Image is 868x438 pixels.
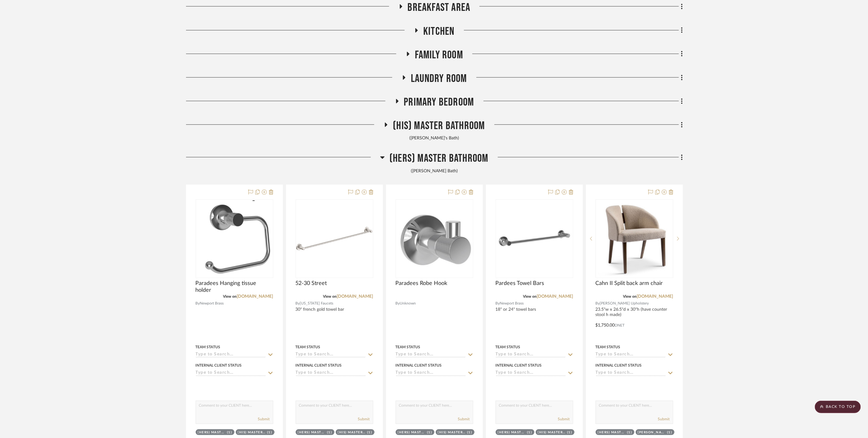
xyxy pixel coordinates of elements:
[396,370,466,376] input: Type to Search…
[596,352,666,358] input: Type to Search…
[597,200,672,278] img: Cahn II Split back arm chair
[396,363,442,368] div: Internal Client Status
[596,370,666,376] input: Type to Search…
[538,430,566,435] div: (His) Master Bathroom
[323,295,337,298] span: View on
[598,430,626,435] div: (Hers) Master Bathroom
[296,352,366,358] input: Type to Search…
[300,300,334,306] span: [US_STATE] Faucets
[196,344,220,350] div: Team Status
[500,300,524,306] span: Newport Brass
[667,430,672,435] div: (1)
[623,295,637,298] span: View on
[396,204,473,273] img: Paradees Robe Hook
[637,294,673,299] a: [DOMAIN_NAME]
[296,344,320,350] div: Team Status
[186,168,683,175] div: ([PERSON_NAME] Bath)
[404,96,474,109] span: Primary Bedroom
[358,416,370,422] button: Submit
[600,300,649,306] span: [PERSON_NAME] Upholstery
[196,300,200,306] span: By
[438,430,466,435] div: (His) Master Bathroom
[496,370,566,376] input: Type to Search…
[396,344,420,350] div: Team Status
[200,300,224,306] span: Newport Brass
[327,430,332,435] div: (1)
[396,200,473,278] div: 0
[198,430,226,435] div: (Hers) Master Bathroom
[400,300,416,306] span: Unknown
[427,430,432,435] div: (1)
[296,370,366,376] input: Type to Search…
[186,135,683,142] div: ([PERSON_NAME]'s Bath)
[658,416,670,422] button: Submit
[298,430,326,435] div: (Hers) Master Bathroom
[258,416,270,422] button: Submit
[398,430,426,435] div: (Hers) Master Bathroom
[227,430,232,435] div: (1)
[458,416,470,422] button: Submit
[496,363,542,368] div: Internal Client Status
[558,416,570,422] button: Submit
[337,294,373,299] a: [DOMAIN_NAME]
[596,200,673,278] div: 0
[296,300,300,306] span: By
[411,72,467,85] span: Laundry Room
[496,230,573,247] img: Pardees Towel Bars
[393,119,485,133] span: (His) Master Bathroom
[237,294,273,299] a: [DOMAIN_NAME]
[496,344,520,350] div: Team Status
[596,344,620,350] div: Team Status
[498,430,526,435] div: (Hers) Master Bathroom
[638,430,666,435] div: [PERSON_NAME] Closet
[496,300,500,306] span: By
[396,280,448,287] span: Paradees Robe Hook
[596,280,663,287] span: Cahn II Split back arm chair
[367,430,372,435] div: (1)
[523,295,537,298] span: View on
[596,300,600,306] span: By
[415,48,463,62] span: Family Room
[396,352,466,358] input: Type to Search…
[423,25,454,38] span: Kitchen
[408,1,470,14] span: Breakfast Area
[296,280,327,287] span: 52-30 Street
[338,430,366,435] div: (His) Master Bathroom
[196,280,273,294] span: Paradees Hanging tissue holder
[396,300,400,306] span: By
[196,370,266,376] input: Type to Search…
[596,363,642,368] div: Internal Client Status
[196,352,266,358] input: Type to Search…
[496,280,544,287] span: Pardees Towel Bars
[496,352,566,358] input: Type to Search…
[815,401,861,413] scroll-to-top-button: BACK TO TOP
[196,201,273,277] img: Paradees Hanging tissue holder
[496,200,573,278] div: 0
[527,430,532,435] div: (1)
[238,430,266,435] div: (His) Master Bathroom
[267,430,272,435] div: (1)
[627,430,632,435] div: (1)
[467,430,472,435] div: (1)
[567,430,572,435] div: (1)
[196,363,242,368] div: Internal Client Status
[296,363,342,368] div: Internal Client Status
[389,152,488,165] span: (Hers) Master Bathroom
[296,201,373,277] img: 52-30 Street
[537,294,573,299] a: [DOMAIN_NAME]
[223,295,237,298] span: View on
